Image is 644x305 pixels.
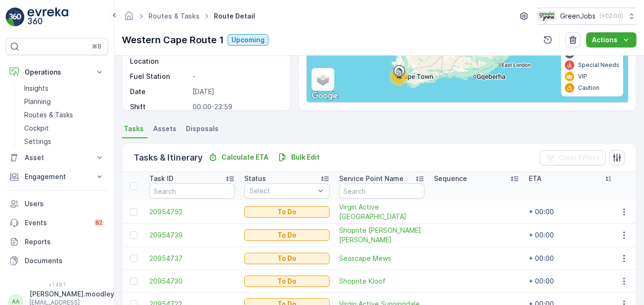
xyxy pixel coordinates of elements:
[244,206,330,218] button: To Do
[339,202,424,221] a: Virgin Active Century City
[193,102,281,112] p: 00:00-23:59
[599,12,623,20] p: ( +02:00 )
[540,150,606,165] button: Clear Filters
[6,8,25,27] img: logo
[309,90,340,102] img: Google
[339,226,424,245] a: Shoprite Clara Anna
[339,202,424,221] span: Virgin Active [GEOGRAPHIC_DATA]
[20,122,108,135] a: Cockpit
[20,95,108,108] a: Planning
[24,84,48,93] p: Insights
[6,251,108,270] a: Documents
[339,254,424,263] a: Seascape Mews
[228,34,268,46] button: Upcoming
[578,73,587,80] p: VIP
[6,282,108,287] span: v 1.48.1
[24,137,51,146] p: Settings
[25,218,88,228] p: Events
[204,152,272,163] button: Calculate ETA
[6,63,108,82] button: Operations
[277,254,296,263] p: To Do
[25,67,89,77] p: Operations
[6,232,108,251] a: Reports
[389,67,408,86] div: 12
[153,124,176,133] span: Assets
[524,270,619,293] td: + 00:00
[6,194,108,213] a: Users
[249,186,315,196] p: Select
[244,229,330,241] button: To Do
[25,256,104,266] p: Documents
[25,172,89,181] p: Engagement
[193,47,281,66] p: -
[130,102,189,112] p: Shift
[25,199,104,209] p: Users
[277,276,296,286] p: To Do
[130,72,189,81] p: Fuel Station
[24,97,51,106] p: Planning
[24,110,73,120] p: Routes & Tasks
[134,151,202,164] p: Tasks & Itinerary
[339,276,424,286] a: Shoprite Kloof
[20,135,108,148] a: Settings
[586,32,636,48] button: Actions
[149,276,235,286] span: 20954730
[130,87,189,96] p: Date
[221,152,268,162] p: Calculate ETA
[20,82,108,95] a: Insights
[212,11,257,21] span: Route Detail
[124,14,134,22] a: Homepage
[434,174,467,183] p: Sequence
[24,124,49,133] p: Cockpit
[6,148,108,167] button: Asset
[193,87,281,96] p: [DATE]
[524,247,619,270] td: + 00:00
[524,200,619,224] td: + 00:00
[524,224,619,247] td: + 00:00
[6,213,108,232] a: Events82
[529,174,542,183] p: ETA
[149,207,235,217] a: 20954752
[149,254,235,263] a: 20954737
[149,230,235,240] a: 20954739
[124,124,144,133] span: Tasks
[309,90,340,102] a: Open this area in Google Maps (opens a new window)
[186,124,219,133] span: Disposals
[6,167,108,186] button: Engagement
[130,277,138,285] div: Toggle Row Selected
[277,207,296,217] p: To Do
[244,276,330,287] button: To Do
[20,108,108,122] a: Routes & Tasks
[291,152,320,162] p: Bulk Edit
[313,69,333,90] a: Layers
[130,231,138,239] div: Toggle Row Selected
[231,35,265,45] p: Upcoming
[578,84,599,92] p: Caution
[149,183,235,199] input: Search
[560,11,596,21] p: GreenJobs
[537,11,556,21] img: Green_Jobs_Logo.png
[578,61,619,69] p: Special Needs
[277,230,296,240] p: To Do
[193,72,281,81] p: -
[130,255,138,262] div: Toggle Row Selected
[149,174,174,183] p: Task ID
[95,219,102,227] p: 82
[130,208,138,216] div: Toggle Row Selected
[122,33,224,47] p: Western Cape Route 1
[28,8,68,27] img: logo_light-DOdMpM7g.png
[339,226,424,245] span: Shoprite [PERSON_NAME] [PERSON_NAME]
[244,253,330,264] button: To Do
[559,153,600,162] p: Clear Filters
[537,8,636,25] button: GreenJobs(+02:00)
[339,174,404,183] p: Service Point Name
[130,47,189,66] p: Disposal Location
[29,289,114,299] p: [PERSON_NAME].moodley
[25,153,89,162] p: Asset
[339,183,424,199] input: Search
